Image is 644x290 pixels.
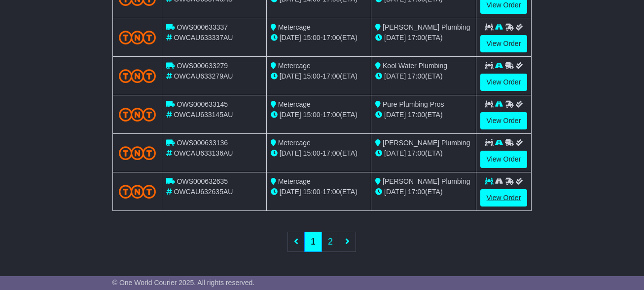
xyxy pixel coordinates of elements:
[322,34,340,41] span: 17:00
[303,111,321,119] span: 15:00
[271,71,367,82] div: - (ETA)
[375,33,471,43] div: (ETA)
[480,35,528,52] a: View Order
[384,188,406,196] span: [DATE]
[322,111,340,119] span: 17:00
[375,71,471,82] div: (ETA)
[278,62,311,70] span: Metercage
[177,177,228,185] span: OWS000632635
[271,110,367,120] div: - (ETA)
[375,148,471,159] div: (ETA)
[383,139,470,147] span: [PERSON_NAME] Plumbing
[384,72,406,80] span: [DATE]
[480,189,528,207] a: View Order
[280,111,301,119] span: [DATE]
[174,188,233,196] span: OWCAU632635AU
[408,111,425,119] span: 17:00
[303,149,321,157] span: 15:00
[174,111,233,119] span: OWCAU633145AU
[375,187,471,197] div: (ETA)
[271,33,367,43] div: - (ETA)
[177,139,228,147] span: OWS000633136
[112,279,255,287] span: © One World Courier 2025. All rights reserved.
[322,232,339,252] a: 2
[278,100,311,108] span: Metercage
[177,100,228,108] span: OWS000633145
[303,72,321,80] span: 15:00
[278,139,311,147] span: Metercage
[271,187,367,197] div: - (ETA)
[322,72,340,80] span: 17:00
[408,34,425,41] span: 17:00
[408,149,425,157] span: 17:00
[383,100,444,108] span: Pure Plumbing Pros
[408,72,425,80] span: 17:00
[383,62,447,70] span: Kool Water Plumbing
[480,112,528,129] a: View Order
[384,111,406,119] span: [DATE]
[480,74,528,91] a: View Order
[304,232,322,252] a: 1
[174,149,233,157] span: OWCAU633136AU
[119,185,156,198] img: TNT_Domestic.png
[384,34,406,41] span: [DATE]
[174,34,233,41] span: OWCAU633337AU
[177,62,228,70] span: OWS000633279
[303,34,321,41] span: 15:00
[271,148,367,159] div: - (ETA)
[177,23,228,31] span: OWS000633337
[322,149,340,157] span: 17:00
[119,69,156,83] img: TNT_Domestic.png
[383,23,470,31] span: [PERSON_NAME] Plumbing
[280,34,301,41] span: [DATE]
[383,177,470,185] span: [PERSON_NAME] Plumbing
[119,108,156,121] img: TNT_Domestic.png
[280,149,301,157] span: [DATE]
[375,110,471,120] div: (ETA)
[119,146,156,160] img: TNT_Domestic.png
[322,188,340,196] span: 17:00
[280,188,301,196] span: [DATE]
[278,23,311,31] span: Metercage
[384,149,406,157] span: [DATE]
[119,31,156,44] img: TNT_Domestic.png
[278,177,311,185] span: Metercage
[408,188,425,196] span: 17:00
[280,72,301,80] span: [DATE]
[480,151,528,168] a: View Order
[174,72,233,80] span: OWCAU633279AU
[303,188,321,196] span: 15:00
